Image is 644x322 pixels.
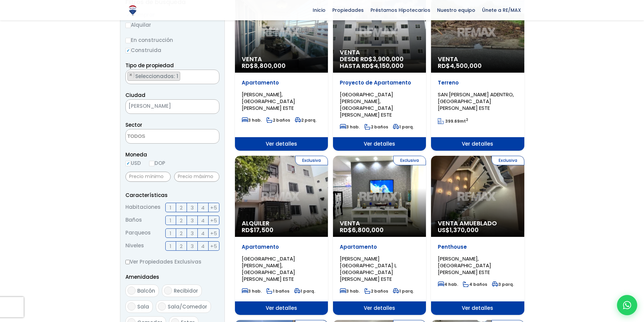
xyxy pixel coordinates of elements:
[125,38,131,43] input: En construcción
[242,79,321,86] p: Apartamento
[125,241,144,251] span: Niveles
[242,220,321,227] span: Alquiler
[438,91,514,112] span: SAN [PERSON_NAME] ADENTRO, [GEOGRAPHIC_DATA][PERSON_NAME] ESTE
[431,156,524,315] a: Exclusiva Venta Amueblado US$1,370,000 Penthouse [PERSON_NAME], [GEOGRAPHIC_DATA][PERSON_NAME] ES...
[127,302,136,311] input: Sala
[126,129,191,144] textarea: Search
[242,255,295,282] span: [GEOGRAPHIC_DATA][PERSON_NAME], [GEOGRAPHIC_DATA][PERSON_NAME] ESTE
[125,36,219,44] label: En construcción
[242,61,286,70] span: RD$
[125,260,130,264] input: Ver Propiedades Exclusivas
[202,101,212,112] button: Remove all items
[431,301,524,315] span: Ver detalles
[125,172,171,182] input: Precio mínimo
[295,156,328,165] span: Exclusiva
[438,255,491,276] span: [PERSON_NAME], [GEOGRAPHIC_DATA][PERSON_NAME] ESTE
[180,203,183,212] span: 2
[125,21,219,29] label: Alquilar
[125,23,131,28] input: Alquilar
[201,242,205,250] span: 4
[191,242,194,250] span: 3
[393,156,426,165] span: Exclusiva
[438,220,517,227] span: Venta Amueblado
[170,203,171,212] span: 1
[125,92,145,99] span: Ciudad
[127,4,139,16] img: Logo de REMAX
[137,303,149,310] span: Sala
[340,244,419,250] p: Apartamento
[127,72,180,81] li: APARTAMENTO
[126,101,202,111] span: SANTO DOMINGO DE GUZMÁN
[126,70,129,84] textarea: Search
[125,191,219,199] p: Características
[170,216,171,225] span: 1
[431,137,524,151] span: Ver detalles
[210,216,217,225] span: +5
[242,56,321,63] span: Venta
[266,288,289,294] span: 1 baños
[168,303,207,310] span: Sala/Comedor
[242,226,273,234] span: RD$
[434,5,479,15] span: Nuestro equipo
[235,137,328,151] span: Ver detalles
[364,288,388,294] span: 2 baños
[309,5,329,15] span: Inicio
[450,61,482,70] span: 4,500,000
[174,287,198,294] span: Recibidor
[125,216,142,225] span: Baños
[333,156,426,315] a: Exclusiva Venta RD$6,800,000 Apartamento [PERSON_NAME][GEOGRAPHIC_DATA] I, [GEOGRAPHIC_DATA][PERS...
[125,99,219,114] span: SANTO DOMINGO DE GUZMÁN
[201,229,205,238] span: 4
[340,255,397,282] span: [PERSON_NAME][GEOGRAPHIC_DATA] I, [GEOGRAPHIC_DATA][PERSON_NAME] ESTE
[333,301,426,315] span: Ver detalles
[125,159,141,167] label: USD
[438,118,468,124] span: mt
[125,46,219,54] label: Construida
[340,220,419,227] span: Venta
[266,117,290,123] span: 2 baños
[128,72,134,78] button: Remove item
[210,203,217,212] span: +5
[149,159,165,167] label: DOP
[445,118,460,124] span: 399.69
[438,56,517,63] span: Venta
[242,288,262,294] span: 3 hab.
[191,216,194,225] span: 3
[463,281,487,287] span: 4 baños
[479,5,524,15] span: Únete a RE/MAX
[170,242,171,250] span: 1
[135,73,180,80] span: Seleccionados: 1
[191,203,194,212] span: 3
[125,161,131,166] input: USD
[333,137,426,151] span: Ver detalles
[438,226,479,234] span: US$
[125,62,174,69] span: Tipo de propiedad
[393,288,414,294] span: 1 parq.
[149,161,154,166] input: DOP
[125,228,151,238] span: Parqueos
[164,287,172,295] input: Recibidor
[201,216,205,225] span: 4
[329,5,367,15] span: Propiedades
[466,117,468,122] sup: 2
[352,226,384,234] span: 6,800,000
[438,244,517,250] p: Penthouse
[235,156,328,315] a: Exclusiva Alquiler RD$17,500 Apartamento [GEOGRAPHIC_DATA][PERSON_NAME], [GEOGRAPHIC_DATA][PERSON...
[125,273,219,281] p: Amenidades
[242,244,321,250] p: Apartamento
[180,242,183,250] span: 2
[340,79,419,86] p: Proyecto de Apartamento
[212,72,216,78] button: Remove all items
[210,242,217,250] span: +5
[191,229,194,238] span: 3
[340,56,419,69] span: DESDE RD$
[125,48,131,53] input: Construida
[294,288,315,294] span: 1 parq.
[137,287,155,294] span: Balcón
[450,226,479,234] span: 1,370,000
[295,117,316,123] span: 2 parq.
[374,61,404,70] span: 4,150,000
[492,156,524,165] span: Exclusiva
[125,257,219,266] label: Ver Propiedades Exclusivas
[242,117,262,123] span: 3 hab.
